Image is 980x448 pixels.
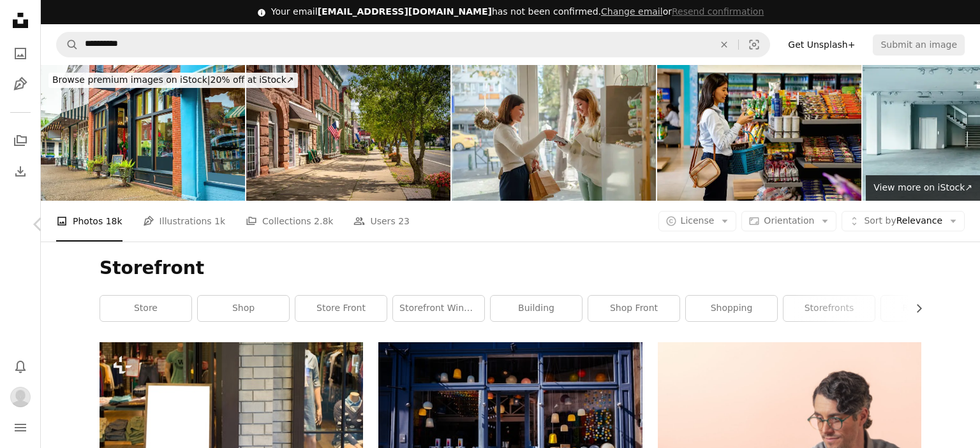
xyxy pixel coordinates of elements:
[739,33,769,57] button: Visual search
[588,296,679,321] a: shop front
[57,33,78,57] button: Search Unsplash
[100,435,363,447] a: Blank wooden sign with copy space for your text message or content in modern shopping mall.
[780,34,863,55] a: Get Unsplash+
[491,296,582,321] a: building
[864,215,896,226] span: Sort by
[198,296,289,321] a: shop
[100,257,921,280] h1: Storefront
[214,214,225,228] span: 1k
[271,6,764,18] div: Your email has not been confirmed.
[657,65,861,201] img: Woman shopping at a convenience store and reading a nutrition label
[903,163,980,285] a: Next
[686,296,777,321] a: shopping
[8,384,33,410] button: Profile
[866,175,980,201] a: View more on iStock↗
[681,215,715,226] span: License
[52,75,210,85] span: Browse premium images on iStock |
[393,296,484,321] a: storefront window
[41,65,245,201] img: Downtown Fernandina Beach Amelia Island Florida
[314,214,333,228] span: 2.8k
[8,159,33,184] a: Download History
[8,415,33,440] button: Menu
[8,41,33,66] a: Photos
[56,32,770,57] form: Find visuals sitewide
[672,6,764,18] button: Resend confirmation
[295,296,387,321] a: store front
[353,201,410,242] a: Users 23
[907,296,921,321] button: scroll list to the right
[741,211,836,231] button: Orientation
[881,296,972,321] a: restaurant
[398,214,410,228] span: 23
[452,65,656,201] img: Young female customer paying in a vintage clothing shop.
[8,128,33,154] a: Collections
[318,6,492,17] span: [EMAIL_ADDRESS][DOMAIN_NAME]
[246,65,450,201] img: Main street U. S.A. store fronts small town
[601,6,764,17] span: or
[764,215,814,226] span: Orientation
[246,201,333,242] a: Collections 2.8k
[710,33,738,57] button: Clear
[143,201,225,242] a: Illustrations 1k
[378,424,642,435] a: black trike parked near soter
[842,211,965,231] button: Sort byRelevance
[8,354,33,379] button: Notifications
[601,6,663,17] a: Change email
[52,75,294,85] span: 20% off at iStock ↗
[783,296,875,321] a: storefronts
[41,65,306,96] a: Browse premium images on iStock|20% off at iStock↗
[864,215,942,228] span: Relevance
[873,182,972,192] span: View more on iStock ↗
[8,71,33,97] a: Illustrations
[100,296,191,321] a: store
[10,387,31,407] img: Avatar of user Davita Bailey Newell
[873,34,965,55] button: Submit an image
[658,211,737,231] button: License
